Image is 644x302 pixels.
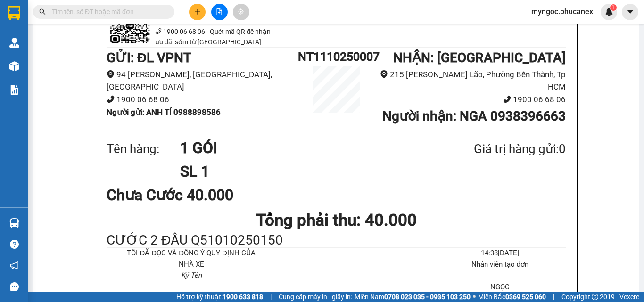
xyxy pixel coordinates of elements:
img: warehouse-icon [9,218,19,228]
span: phone [155,28,162,34]
span: plus [194,8,201,15]
div: Giá trị hàng gửi: 0 [428,139,566,159]
img: warehouse-icon [9,38,19,48]
li: 94 [PERSON_NAME], [GEOGRAPHIC_DATA], [GEOGRAPHIC_DATA] [107,68,298,93]
li: TÔI ĐÃ ĐỌC VÀ ĐỒNG Ý QUY ĐỊNH CỦA NHÀ XE [125,248,257,270]
b: GỬI : ĐL VPNT [107,50,191,65]
strong: 0369 525 060 [505,293,546,301]
li: 215 [PERSON_NAME] Lão, Phường Bến Thành, Tp HCM [374,68,566,93]
sup: 1 [610,4,617,11]
li: NGỌC [434,282,566,293]
img: warehouse-icon [9,61,19,71]
img: icon-new-feature [605,8,613,16]
span: ⚪️ [473,295,476,299]
span: Hỗ trợ kỹ thuật: [176,292,263,302]
span: question-circle [10,240,19,249]
div: CƯỚC 2 ĐẦU Q51010250150 [107,233,566,248]
span: caret-down [626,8,635,16]
img: logo.jpg [12,12,59,59]
input: Tìm tên, số ĐT hoặc mã đơn [52,7,163,17]
div: Tên hàng: [107,139,180,159]
span: message [10,282,19,291]
button: caret-down [622,4,638,20]
span: phone [503,95,511,103]
li: (c) 2017 [79,45,130,57]
b: NHẬN : [GEOGRAPHIC_DATA] [393,50,566,65]
button: aim [233,4,249,20]
b: Phúc An Express [12,61,49,122]
span: | [270,292,272,302]
strong: 1900 633 818 [223,293,263,301]
li: 1900 06 68 06 - Quét mã QR để nhận ưu đãi sớm từ [GEOGRAPHIC_DATA] [107,26,276,47]
h1: 1 GÓI [180,136,428,160]
h1: Tổng phải thu: 40.000 [107,207,566,233]
img: solution-icon [9,85,19,95]
div: Chưa Cước 40.000 [107,183,258,207]
button: file-add [211,4,228,20]
span: aim [238,8,244,15]
li: 14:38[DATE] [434,248,566,259]
button: plus [189,4,206,20]
img: logo-vxr [8,6,20,20]
b: Người gửi : ANH TÍ 0988898586 [107,107,221,117]
span: phone [107,95,115,103]
img: logo.jpg [102,12,125,34]
span: Miền Bắc [478,292,546,302]
h1: SL 1 [180,160,428,183]
span: copyright [592,294,598,300]
span: environment [380,70,388,78]
li: Nhân viên tạo đơn [434,259,566,270]
span: notification [10,261,19,270]
b: Gửi khách hàng [58,14,93,58]
span: | [553,292,554,302]
h1: NT1110250007 [298,48,374,66]
b: Người nhận : NGA 0938396663 [382,108,566,124]
span: 1 [611,4,615,11]
i: Ký Tên [181,271,202,279]
span: Miền Nam [355,292,471,302]
li: 1900 06 68 06 [107,93,298,106]
b: [DOMAIN_NAME] [79,36,130,43]
span: search [39,8,46,15]
strong: 0708 023 035 - 0935 103 250 [384,293,471,301]
li: 1900 06 68 06 [374,93,566,106]
span: environment [107,70,115,78]
span: myngoc.phucanex [524,6,601,17]
span: Cung cấp máy in - giấy in: [279,292,352,302]
span: file-add [216,8,223,15]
